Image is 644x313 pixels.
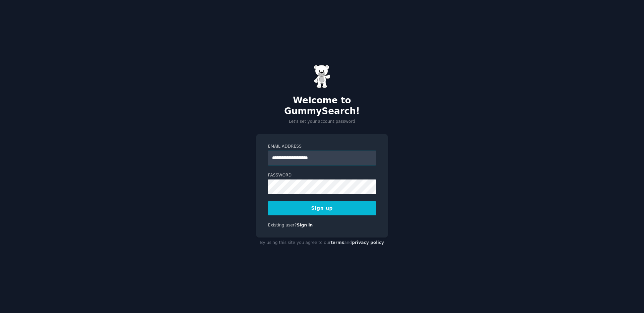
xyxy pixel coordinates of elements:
label: Password [268,172,376,178]
a: Sign in [297,223,313,227]
p: Let's set your account password [256,119,388,125]
h2: Welcome to GummySearch! [256,95,388,116]
img: Gummy Bear [314,65,330,88]
a: privacy policy [352,240,384,245]
div: By using this site you agree to our and [256,238,388,248]
button: Sign up [268,201,376,215]
span: Existing user? [268,223,297,227]
a: terms [331,240,344,245]
label: Email Address [268,144,376,150]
